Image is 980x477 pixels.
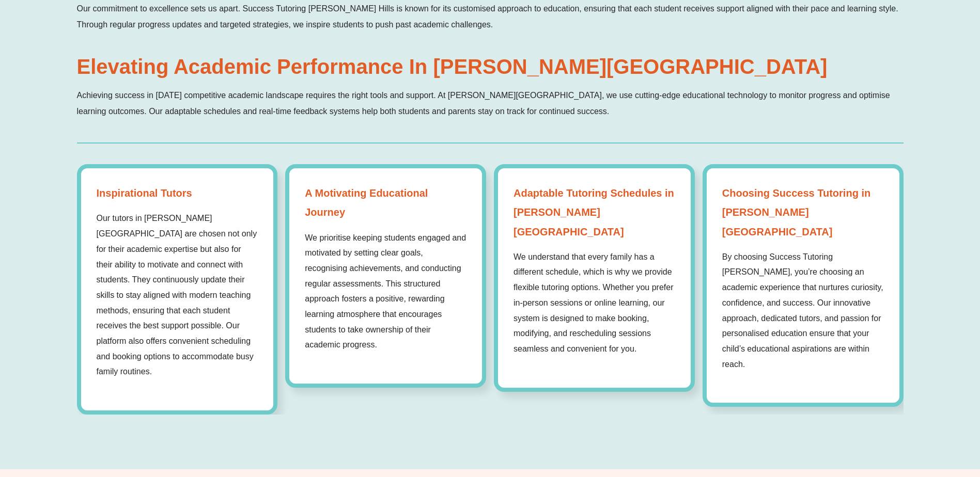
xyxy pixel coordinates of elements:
div: 1 / 4 [77,164,278,415]
div: 2 / 4 [285,164,486,388]
p: Our tutors in [PERSON_NAME][GEOGRAPHIC_DATA] are chosen not only for their academic expertise but... [97,211,258,379]
h2: Elevating Academic Performance in [PERSON_NAME][GEOGRAPHIC_DATA] [77,56,904,77]
strong: A Motivating Educational Journey [305,184,466,222]
div: 4 / 4 [703,164,904,407]
strong: Choosing Success Tutoring in [PERSON_NAME][GEOGRAPHIC_DATA] [722,184,884,241]
p: We prioritise keeping students engaged and motivated by setting clear goals, recognising achievem... [305,230,466,353]
span: Achieving success in [DATE] competitive academic landscape requires the right tools and support. ... [77,91,890,116]
strong: Inspirational Tutors [97,184,258,203]
strong: Adaptable Tutoring Schedules in [PERSON_NAME][GEOGRAPHIC_DATA] [514,184,675,241]
div: 3 / 4 [494,164,695,391]
p: We understand that every family has a different schedule, which is why we provide flexible tutori... [514,249,675,357]
span: Our commitment to excellence sets us apart. Success Tutoring [PERSON_NAME] Hills is known for its... [77,4,898,29]
iframe: Chat Widget [928,427,980,477]
p: By choosing Success Tutoring [PERSON_NAME], you’re choosing an academic experience that nurtures ... [722,249,884,372]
